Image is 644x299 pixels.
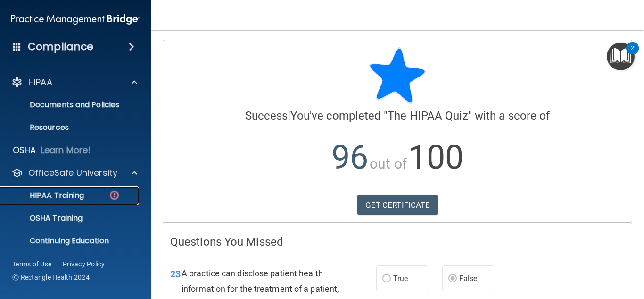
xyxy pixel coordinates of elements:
[245,109,291,122] span: Success!
[170,110,625,122] h4: You've completed " " with a score of
[11,167,137,179] a: OfficeSafe University
[459,274,478,283] span: False
[6,214,83,223] p: OSHA Training
[370,155,407,172] span: out of
[388,109,468,122] span: The HIPAA Quiz
[170,268,181,280] span: 23
[11,10,140,29] img: PMB logo
[357,195,438,215] a: GET CERTIFICATE
[607,43,635,70] button: Open Resource Center, 2 new notifications
[170,236,625,248] h4: Questions You Missed
[369,47,426,104] img: blue-star-rounded.9d042014.png
[108,189,120,201] img: danger-circle.6113f641.png
[6,100,135,110] p: Documents and Policies
[631,48,634,60] div: 2
[41,145,91,156] p: Learn More!
[6,191,84,200] p: HIPAA Training
[12,259,51,269] a: Terms of Use
[28,40,93,53] h4: Compliance
[12,273,90,282] span: Ⓒ Rectangle Health 2024
[6,236,135,246] p: Continuing Education
[448,275,457,282] input: False
[393,274,408,283] span: True
[63,259,105,269] a: Privacy Policy
[11,77,137,88] a: HIPAA
[6,123,135,132] p: Resources
[331,138,368,177] span: 96
[28,167,117,179] p: OfficeSafe University
[382,275,391,282] input: True
[13,145,36,156] p: OSHA
[28,77,52,88] p: HIPAA
[408,138,463,177] span: 100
